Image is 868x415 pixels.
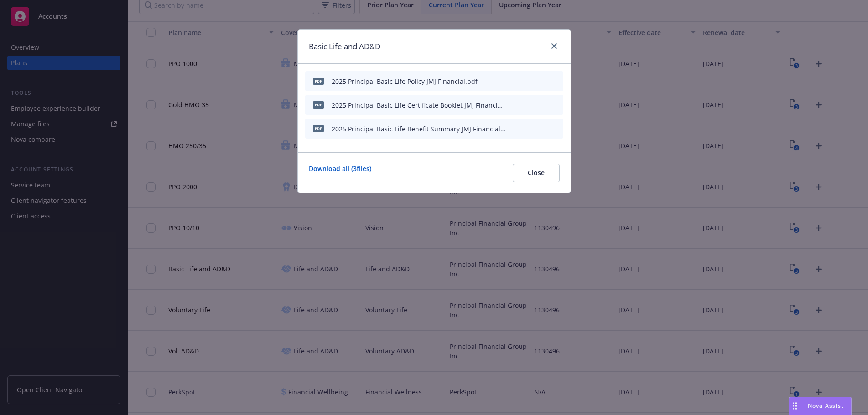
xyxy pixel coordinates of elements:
button: archive file [552,100,560,110]
button: Nova Assist [789,397,852,415]
a: Download all ( 3 files) [309,164,371,182]
h1: Basic Life and AD&D [309,41,380,52]
span: pdf [313,101,324,108]
div: 2025 Principal Basic Life Certificate Booklet JMJ Financial.pdf [332,100,506,110]
button: preview file [537,100,545,110]
div: 2025 Principal Basic Life Policy JMJ Financial.pdf [332,77,478,86]
a: close [549,41,560,52]
div: 2025 Principal Basic Life Benefit Summary JMJ Financial.pdf [332,124,506,134]
button: download file [522,77,530,86]
span: pdf [313,78,324,84]
span: Close [528,168,545,177]
button: archive file [552,124,560,134]
button: preview file [537,77,545,86]
button: download file [522,100,530,110]
span: Nova Assist [808,402,844,410]
div: Drag to move [789,397,800,415]
button: archive file [552,77,560,86]
button: preview file [537,124,545,134]
button: download file [522,124,530,134]
button: Close [513,164,560,182]
span: pdf [313,125,324,132]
